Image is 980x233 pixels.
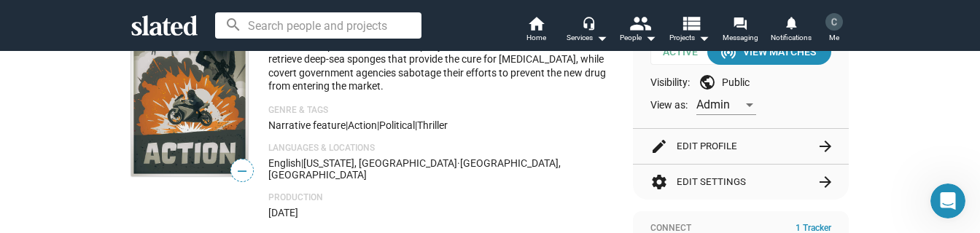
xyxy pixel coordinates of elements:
[510,15,561,47] a: Home
[695,29,712,47] mat-icon: arrow_drop_down
[650,39,720,65] span: Active
[825,13,843,31] img: Chris Hartman
[12,91,279,116] textarea: Message…
[23,63,96,72] div: Jordan • 5m ago
[733,16,747,30] mat-icon: forum
[829,29,839,47] span: Me
[42,8,65,31] img: Profile image for Jordan
[650,74,831,91] div: Visibility: Public
[268,105,618,116] p: Genre & Tags
[766,15,817,47] a: Notifications
[268,119,346,131] span: Narrative feature
[71,18,145,33] p: Active 45m ago
[23,122,34,133] button: Emoji picker
[817,138,834,155] mat-icon: arrow_forward
[642,29,659,47] mat-icon: arrow_drop_down
[650,129,831,164] button: Edit Profile
[301,157,303,169] span: |
[771,29,812,47] span: Notifications
[817,10,852,48] button: Chris HartmanMe
[715,15,766,47] a: Messaging
[817,173,834,191] mat-icon: arrow_forward
[650,98,688,112] span: View as:
[228,6,256,33] button: Home
[650,165,831,200] button: Edit Settings
[215,12,421,39] input: Search people and projects
[699,74,716,91] mat-icon: public
[268,39,618,93] p: A successful pharmaceutical company funds an underwater mission to retrieve deep-sea sponges that...
[527,15,545,32] mat-icon: home
[593,29,610,47] mat-icon: arrow_drop_down
[268,207,298,218] span: [DATE]
[720,43,737,60] mat-icon: wifi_tethering
[620,29,656,47] div: People
[784,15,798,29] mat-icon: notifications
[268,143,618,154] p: Languages & Locations
[131,4,248,176] img: Fathom Deep
[650,173,668,191] mat-icon: settings
[268,157,561,181] span: [GEOGRAPHIC_DATA], [GEOGRAPHIC_DATA]
[348,119,377,131] span: Action
[268,157,301,169] span: English
[696,98,730,111] span: Admin
[669,29,709,47] span: Projects
[629,12,650,33] mat-icon: people
[567,29,607,47] div: Services
[9,6,37,33] button: go back
[612,15,664,47] button: People
[69,122,81,133] button: Upload attachment
[650,138,668,155] mat-icon: edit
[256,6,282,32] div: Close
[723,39,816,65] div: View Matches
[231,162,253,181] span: —
[582,16,595,29] mat-icon: headset_mic
[930,183,965,218] iframe: Intercom live chat
[723,29,758,47] span: Messaging
[680,12,701,33] mat-icon: view_list
[93,122,104,133] button: Start recording
[377,119,379,131] span: |
[415,119,417,131] span: |
[379,119,415,131] span: Political
[346,119,348,131] span: |
[250,116,273,139] button: Send a message…
[526,29,546,47] span: Home
[561,15,612,47] button: Services
[707,39,831,65] button: View Matches
[46,122,58,133] button: Gif picker
[303,157,457,169] span: [US_STATE], [GEOGRAPHIC_DATA]
[457,157,460,169] span: ·
[664,15,715,47] button: Projects
[71,7,108,18] h1: Jordan
[268,192,618,204] p: Production
[417,119,448,131] span: Thriller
